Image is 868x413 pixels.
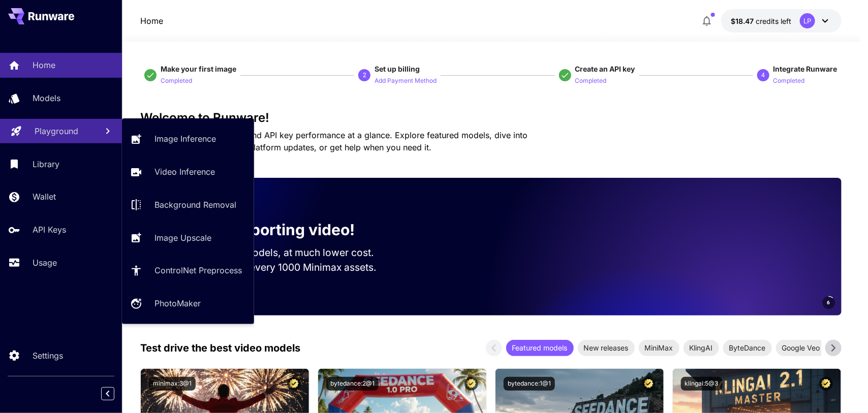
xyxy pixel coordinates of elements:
[122,193,254,217] a: Background Removal
[33,92,60,104] p: Models
[375,65,420,73] span: Set up billing
[287,377,301,391] button: Certified Model – Vetted for best performance and includes a commercial license.
[154,232,211,244] p: Image Upscale
[161,76,192,86] p: Completed
[122,126,254,151] a: Image Inference
[773,76,805,86] p: Completed
[575,65,635,73] span: Create an API key
[140,340,300,356] p: Test drive the best video models
[122,258,254,283] a: ControlNet Preprocess
[684,342,719,353] span: KlingAI
[761,71,765,80] p: 4
[504,377,555,391] button: bytedance:1@1
[149,377,196,391] button: minimax:3@1
[154,297,201,309] p: PhotoMaker
[33,190,56,203] p: Wallet
[154,166,215,178] p: Video Inference
[154,264,242,276] p: ControlNet Preprocess
[33,224,66,236] p: API Keys
[35,125,78,137] p: Playground
[140,15,163,27] p: Home
[639,342,679,353] span: MiniMax
[464,377,478,391] button: Certified Model – Vetted for best performance and includes a commercial license.
[140,111,841,125] h3: Welcome to Runware!
[33,350,63,362] p: Settings
[506,342,574,353] span: Featured models
[109,385,122,403] div: Collapse sidebar
[140,130,528,152] span: Check out your usage stats and API key performance at a glance. Explore featured models, dive int...
[154,133,216,145] p: Image Inference
[575,76,607,86] p: Completed
[827,299,830,306] span: 6
[776,342,826,353] span: Google Veo
[157,260,393,275] p: Save up to $350 for every 1000 Minimax assets.
[731,16,792,26] div: $18.47092
[756,17,792,25] span: credits left
[122,291,254,316] a: PhotoMaker
[578,342,635,353] span: New releases
[157,245,393,260] p: Run the best video models, at much lower cost.
[721,9,842,33] button: $18.47092
[154,199,236,211] p: Background Removal
[800,13,815,28] div: LP
[731,17,756,25] span: $18.47
[122,225,254,250] a: Image Upscale
[326,377,379,391] button: bytedance:2@1
[375,76,437,86] p: Add Payment Method
[681,377,723,391] button: klingai:5@3
[161,65,236,73] span: Make your first image
[363,71,366,80] p: 2
[122,160,254,184] a: Video Inference
[101,387,114,400] button: Collapse sidebar
[819,377,833,391] button: Certified Model – Vetted for best performance and includes a commercial license.
[33,158,59,170] p: Library
[33,257,57,269] p: Usage
[140,15,163,27] nav: breadcrumb
[642,377,656,391] button: Certified Model – Vetted for best performance and includes a commercial license.
[185,218,355,241] p: Now supporting video!
[723,342,772,353] span: ByteDance
[773,65,838,73] span: Integrate Runware
[33,59,55,71] p: Home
